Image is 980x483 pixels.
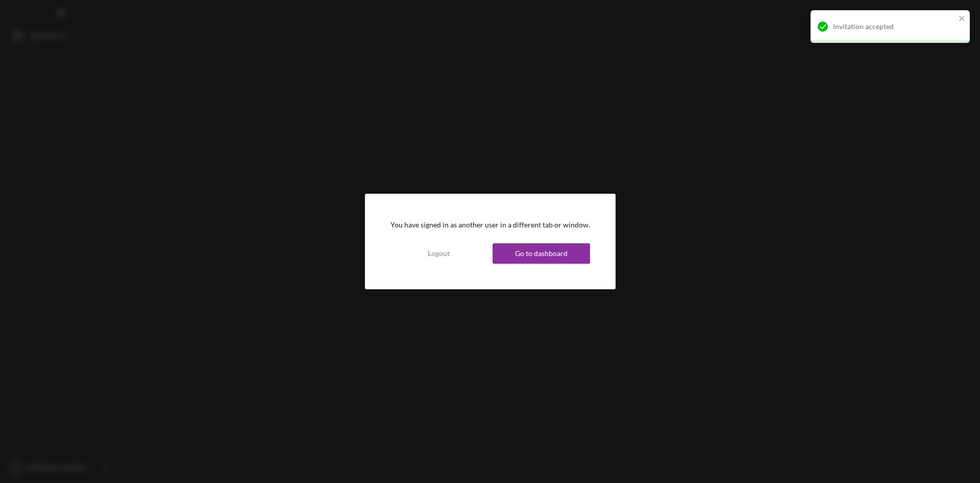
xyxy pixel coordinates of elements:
div: Go to dashboard [515,243,568,264]
button: Logout [390,243,488,264]
div: Logout [428,243,450,264]
p: You have signed in as another user in a different tab or window. [390,219,590,231]
button: Go to dashboard [493,243,590,264]
div: Invitation accepted [833,22,955,31]
button: close [959,14,966,24]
